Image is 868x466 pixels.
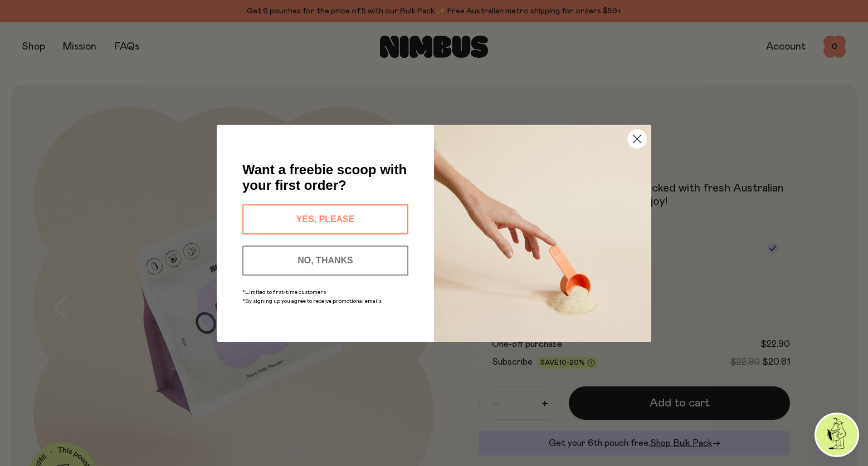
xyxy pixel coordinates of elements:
img: c0d45117-8e62-4a02-9742-374a5db49d45.jpeg [434,125,651,342]
span: Want a freebie scoop with your first order? [242,162,407,193]
img: agent [816,414,857,455]
span: *Limited to first-time customers [242,290,326,295]
button: YES, PLEASE [242,204,408,234]
button: Close dialog [627,129,647,149]
button: NO, THANKS [242,246,408,276]
span: *By signing up you agree to receive promotional emails [242,298,382,304]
